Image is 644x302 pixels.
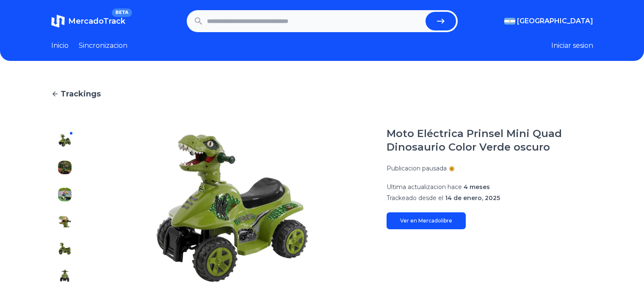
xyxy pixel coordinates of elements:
button: Iniciar sesion [551,41,593,51]
img: Moto Eléctrica Prinsel Mini Quad Dinosaurio Color Verde oscuro [58,188,72,201]
span: BETA [112,8,132,17]
img: Moto Eléctrica Prinsel Mini Quad Dinosaurio Color Verde oscuro [58,269,72,283]
img: MercadoTrack [51,14,65,28]
img: Argentina [504,18,515,25]
img: Moto Eléctrica Prinsel Mini Quad Dinosaurio Color Verde oscuro [58,134,72,147]
img: Moto Eléctrica Prinsel Mini Quad Dinosaurio Color Verde oscuro [58,242,72,255]
span: Trackings [61,88,101,100]
p: Publicacion pausada [387,164,447,173]
span: [GEOGRAPHIC_DATA] [517,16,593,26]
span: MercadoTrack [68,16,125,26]
img: Moto Eléctrica Prinsel Mini Quad Dinosaurio Color Verde oscuro [58,161,72,174]
a: Inicio [51,41,69,51]
span: Trackeado desde el [387,194,443,202]
span: Ultima actualizacion hace [387,183,462,191]
h1: Moto Eléctrica Prinsel Mini Quad Dinosaurio Color Verde oscuro [387,127,593,154]
a: Trackings [51,88,593,100]
span: 4 meses [464,183,490,191]
img: Moto Eléctrica Prinsel Mini Quad Dinosaurio Color Verde oscuro [58,215,72,228]
a: MercadoTrackBETA [51,14,125,28]
a: Sincronizacion [79,41,127,51]
span: 14 de enero, 2025 [445,194,500,202]
img: Moto Eléctrica Prinsel Mini Quad Dinosaurio Color Verde oscuro [95,127,370,289]
button: [GEOGRAPHIC_DATA] [504,16,593,26]
a: Ver en Mercadolibre [387,212,466,229]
